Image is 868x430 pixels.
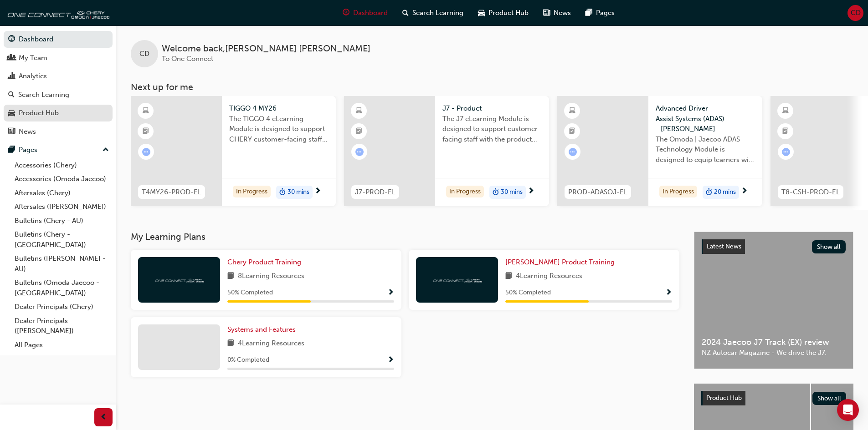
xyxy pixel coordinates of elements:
div: Open Intercom Messenger [837,399,859,421]
span: T8-CSH-PROD-EL [781,187,840,197]
span: book-icon [227,338,234,349]
a: Dashboard [4,31,113,48]
span: booktick-icon [356,126,362,137]
button: Pages [4,142,113,158]
span: search-icon [402,7,409,19]
span: learningRecordVerb_ATTEMPT-icon [142,148,150,156]
button: CD [847,5,863,21]
span: PROD-ADASOJ-EL [568,187,627,197]
a: guage-iconDashboard [335,4,395,22]
span: news-icon [543,7,550,19]
span: news-icon [8,128,15,136]
span: 4 Learning Resources [238,338,304,349]
button: DashboardMy TeamAnalyticsSearch LearningProduct HubNews [4,29,113,142]
div: In Progress [233,186,271,198]
a: T4MY26-PROD-ELTIGGO 4 MY26The TIGGO 4 eLearning Module is designed to support CHERY customer-faci... [131,96,336,206]
a: PROD-ADASOJ-ELAdvanced Driver Assist Systems (ADAS) - [PERSON_NAME]The Omoda | Jaecoo ADAS Techno... [557,96,762,206]
div: Product Hub [19,108,59,118]
span: duration-icon [279,187,286,198]
a: Accessories (Chery) [11,158,113,172]
span: CD [139,49,149,59]
a: Bulletins (Chery - [GEOGRAPHIC_DATA]) [11,228,113,252]
a: Bulletins (Chery - AU) [11,214,113,228]
span: Product Hub [706,394,742,402]
span: car-icon [478,7,485,19]
span: next-icon [528,187,534,196]
span: learningRecordVerb_ATTEMPT-icon [569,148,577,156]
span: Systems and Features [227,325,296,334]
span: Latest News [707,243,741,250]
img: oneconnect [5,4,109,22]
span: CD [851,8,861,18]
span: learningRecordVerb_ATTEMPT-icon [355,148,364,156]
a: Latest NewsShow all2024 Jaecoo J7 Track (EX) reviewNZ Autocar Magazine - We drive the J7. [694,232,853,369]
a: Systems and Features [227,324,299,335]
span: T4MY26-PROD-EL [142,187,201,197]
span: search-icon [8,91,15,99]
a: news-iconNews [536,4,578,22]
a: Chery Product Training [227,257,305,268]
span: chart-icon [8,72,15,81]
span: [PERSON_NAME] Product Training [505,258,615,266]
span: pages-icon [586,7,592,19]
span: pages-icon [8,146,15,154]
span: guage-icon [8,35,15,44]
span: 4 Learning Resources [516,271,582,282]
a: Product HubShow all [701,391,846,405]
span: To One Connect [162,55,213,63]
span: 20 mins [714,187,736,197]
span: Product Hub [488,8,529,18]
span: booktick-icon [782,126,789,137]
div: Analytics [19,71,47,81]
span: guage-icon [343,7,349,19]
a: Dealer Principals ([PERSON_NAME]) [11,314,113,338]
span: duration-icon [706,187,712,198]
h3: My Learning Plans [131,232,679,242]
div: News [19,126,36,137]
span: learningResourceType_ELEARNING-icon [782,105,789,117]
span: people-icon [8,54,15,62]
h3: Next up for me [116,82,868,92]
img: oneconnect [154,275,204,284]
a: Accessories (Omoda Jaecoo) [11,172,113,186]
span: The Omoda | Jaecoo ADAS Technology Module is designed to equip learners with essential knowledge ... [656,134,755,165]
button: Show Progress [665,287,672,298]
span: NZ Autocar Magazine - We drive the J7. [702,348,846,358]
span: book-icon [227,271,234,282]
span: Pages [596,8,615,18]
a: Product Hub [4,105,113,121]
span: Show Progress [387,356,394,364]
div: In Progress [446,186,484,198]
span: learningResourceType_ELEARNING-icon [356,105,362,117]
a: car-iconProduct Hub [471,4,536,22]
a: My Team [4,50,113,66]
span: 2024 Jaecoo J7 Track (EX) review [702,337,846,348]
span: Show Progress [387,289,394,297]
button: Show Progress [387,354,394,366]
a: Analytics [4,68,113,85]
div: My Team [19,53,47,63]
a: All Pages [11,338,113,352]
div: Pages [19,145,37,155]
a: Latest NewsShow all [702,239,846,254]
button: Show all [812,392,847,405]
span: car-icon [8,109,15,117]
a: Aftersales (Chery) [11,186,113,200]
span: duration-icon [493,187,499,198]
img: oneconnect [432,275,482,284]
span: learningResourceType_ELEARNING-icon [569,105,575,117]
span: Dashboard [353,8,388,18]
button: Show Progress [387,287,394,298]
a: Search Learning [4,86,113,103]
div: In Progress [659,186,697,198]
span: Chery Product Training [227,258,301,266]
a: J7-PROD-ELJ7 - ProductThe J7 eLearning Module is designed to support customer facing staff with t... [344,96,549,206]
a: pages-iconPages [578,4,622,22]
span: up-icon [103,144,109,156]
span: booktick-icon [143,126,149,137]
span: The TIGGO 4 eLearning Module is designed to support CHERY customer-facing staff with the product ... [229,114,329,145]
span: learningRecordVerb_ATTEMPT-icon [782,148,790,156]
a: Bulletins ([PERSON_NAME] - AU) [11,252,113,276]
